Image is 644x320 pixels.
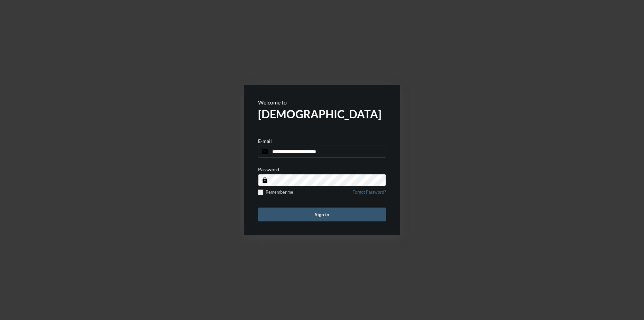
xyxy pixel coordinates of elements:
[258,107,386,121] h2: [DEMOGRAPHIC_DATA]
[258,208,386,221] button: Sign in
[258,166,279,172] p: Password
[258,190,293,195] label: Remember me
[352,190,386,199] a: Forgot Password?
[258,99,386,106] p: Welcome to
[258,138,272,144] p: E-mail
